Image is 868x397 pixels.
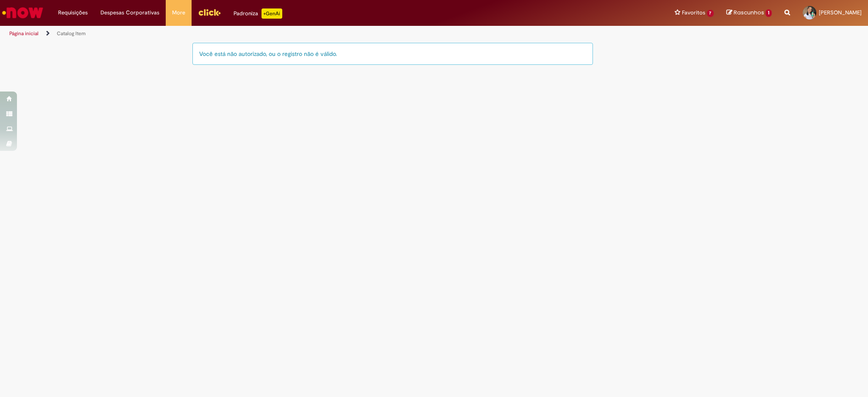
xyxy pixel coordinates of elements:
span: Despesas Corporativas [100,8,159,17]
span: More [172,8,185,17]
span: Favoritos [682,8,705,17]
span: 1 [765,9,772,17]
div: Padroniza [234,8,282,19]
a: Rascunhos [726,9,772,17]
span: [PERSON_NAME] [819,9,862,16]
span: Rascunhos [734,8,764,17]
a: Página inicial [9,30,39,37]
a: Catalog Item [57,30,86,37]
p: +GenAi [262,8,282,19]
ul: Trilhas de página [6,26,572,42]
div: Você está não autorizado, ou o registro não é válido. [192,43,593,65]
span: Requisições [58,8,88,17]
span: 7 [707,10,714,17]
img: click_logo_yellow_360x200.png [198,6,221,19]
img: ServiceNow [1,4,45,21]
